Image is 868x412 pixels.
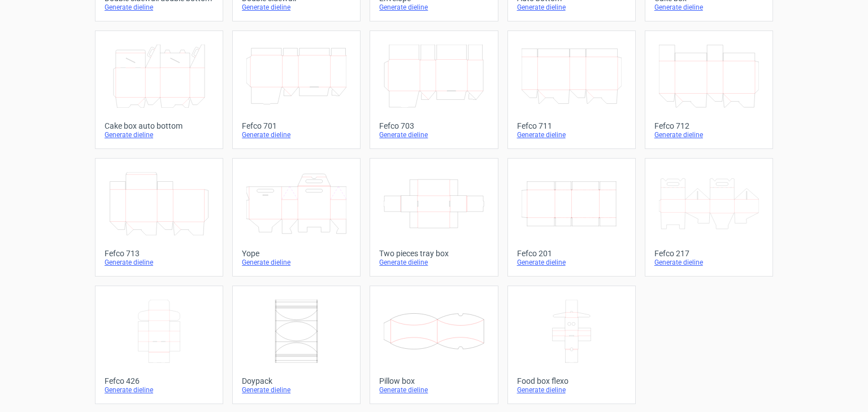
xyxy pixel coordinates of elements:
[379,3,488,12] div: Generate dieline
[379,385,488,395] div: Generate dieline
[105,3,214,12] div: Generate dieline
[379,130,488,139] div: Generate dieline
[242,376,351,385] div: Doypack
[517,249,626,258] div: Fefco 201
[517,121,626,130] div: Fefco 711
[105,121,214,130] div: Cake box auto bottom
[517,258,626,267] div: Generate dieline
[232,286,361,404] a: DoypackGenerate dieline
[517,376,626,385] div: Food box flexo
[105,385,214,395] div: Generate dieline
[654,3,763,12] div: Generate dieline
[507,158,636,277] a: Fefco 201Generate dieline
[654,121,763,130] div: Fefco 712
[379,376,488,385] div: Pillow box
[370,286,498,404] a: Pillow boxGenerate dieline
[105,130,214,139] div: Generate dieline
[654,258,763,267] div: Generate dieline
[507,286,636,404] a: Food box flexoGenerate dieline
[379,121,488,130] div: Fefco 703
[654,130,763,139] div: Generate dieline
[242,258,351,267] div: Generate dieline
[95,286,223,404] a: Fefco 426Generate dieline
[242,121,351,130] div: Fefco 701
[517,385,626,395] div: Generate dieline
[105,258,214,267] div: Generate dieline
[507,30,636,149] a: Fefco 711Generate dieline
[517,130,626,139] div: Generate dieline
[232,30,361,149] a: Fefco 701Generate dieline
[370,158,498,277] a: Two pieces tray boxGenerate dieline
[645,30,773,149] a: Fefco 712Generate dieline
[242,249,351,258] div: Yope
[95,30,223,149] a: Cake box auto bottomGenerate dieline
[242,385,351,395] div: Generate dieline
[654,249,763,258] div: Fefco 217
[105,376,214,385] div: Fefco 426
[95,158,223,277] a: Fefco 713Generate dieline
[379,258,488,267] div: Generate dieline
[242,130,351,139] div: Generate dieline
[379,249,488,258] div: Two pieces tray box
[370,30,498,149] a: Fefco 703Generate dieline
[105,249,214,258] div: Fefco 713
[232,158,361,277] a: YopeGenerate dieline
[242,3,351,12] div: Generate dieline
[645,158,773,277] a: Fefco 217Generate dieline
[517,3,626,12] div: Generate dieline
